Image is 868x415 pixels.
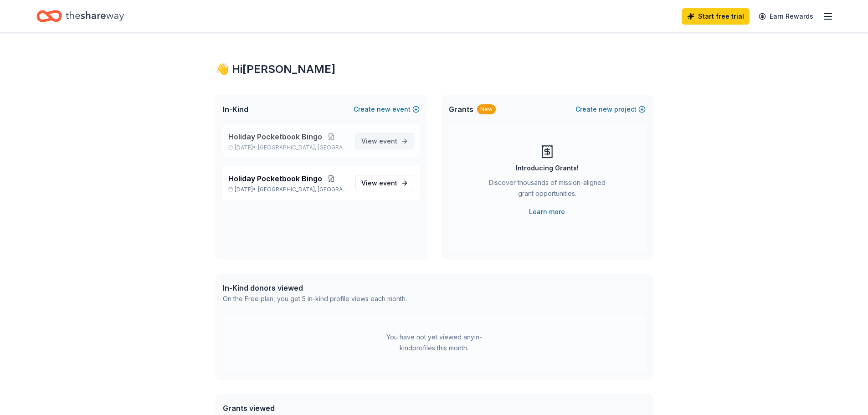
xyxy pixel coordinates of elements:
[216,62,653,77] div: 👋 Hi [PERSON_NAME]
[354,104,420,115] button: Createnewevent
[516,163,579,174] div: Introducing Grants!
[361,136,397,147] span: View
[377,104,390,115] span: new
[449,104,473,115] span: Grants
[228,186,348,193] p: [DATE] •
[228,131,322,142] span: Holiday Pocketbook Bingo
[258,186,348,193] span: [GEOGRAPHIC_DATA], [GEOGRAPHIC_DATA]
[377,332,491,354] div: You have not yet viewed any in-kind profiles this month.
[355,133,414,149] a: View event
[258,144,348,151] span: [GEOGRAPHIC_DATA], [GEOGRAPHIC_DATA]
[36,5,124,27] a: Home
[599,104,612,115] span: new
[223,104,248,115] span: In-Kind
[223,403,402,414] div: Grants viewed
[228,173,322,184] span: Holiday Pocketbook Bingo
[575,104,646,115] button: Createnewproject
[355,175,414,191] a: View event
[361,178,397,189] span: View
[485,177,609,203] div: Discover thousands of mission-aligned grant opportunities.
[682,8,750,25] a: Start free trial
[753,8,819,25] a: Earn Rewards
[529,206,565,217] a: Learn more
[228,144,348,151] p: [DATE] •
[223,293,407,304] div: On the Free plan, you get 5 in-kind profile views each month.
[223,282,407,293] div: In-Kind donors viewed
[477,104,496,114] div: New
[379,137,397,145] span: event
[379,179,397,187] span: event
